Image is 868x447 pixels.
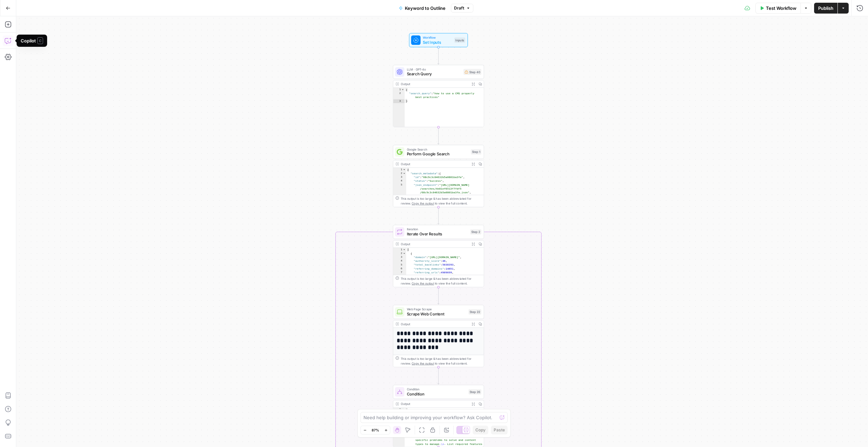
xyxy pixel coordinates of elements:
span: Copy the output [412,201,434,205]
div: 3 [393,99,405,103]
div: 7 [393,271,406,274]
span: Workflow [423,35,452,40]
div: This output is too large & has been abbreviated for review. to view the full content. [401,356,481,366]
span: Draft [454,5,464,11]
span: 87% [372,427,379,433]
div: Step 40 [463,69,481,75]
g: Edge from step_22 to step_26 [438,367,439,384]
div: Output [401,322,468,326]
div: 5 [393,263,406,267]
div: 4 [393,179,406,183]
div: Step 22 [469,309,481,315]
span: Toggle code folding, rows 2 through 12 [402,252,406,255]
span: Copy the output [412,362,434,365]
span: Keyword to Outline [405,5,446,12]
div: WorkflowSet InputsInputs [393,33,484,47]
span: Toggle code folding, rows 1 through 3 [401,88,405,92]
span: Test Workflow [766,5,796,12]
div: 4 [393,259,406,263]
div: LLM · GPT-4oSearch QueryStep 40Output{ "search_query":"how to use a CMS properly best practices"} [393,65,484,127]
span: Condition [407,391,466,397]
div: This output is too large & has been abbreviated for review. to view the full content. [401,276,481,286]
div: Output [401,402,468,406]
button: Draft [451,4,473,13]
div: Output [401,162,468,167]
div: 1 [393,248,406,252]
span: C [37,37,43,44]
span: Iteration [407,227,468,232]
span: Copy the output [412,281,434,285]
div: Step 26 [469,389,481,395]
div: 2 [393,172,406,175]
span: Copy [475,427,486,433]
div: Output [401,82,468,86]
span: Condition [407,387,466,392]
div: 6 [393,267,406,271]
span: Web Page Scrape [407,307,466,312]
span: Publish [818,5,833,12]
span: Paste [494,427,505,433]
div: 1 [393,88,405,92]
div: This output is too large & has been abbreviated for review. to view the full content. [401,196,481,206]
span: Toggle code folding, rows 2 through 12 [402,172,406,175]
div: 1 [393,168,406,172]
g: Edge from step_40 to step_1 [438,127,439,144]
div: Step 1 [471,149,481,155]
div: Inputs [454,38,465,43]
g: Edge from step_1 to step_2 [438,207,439,224]
div: 2 [393,252,406,255]
span: Google Search [407,147,469,152]
div: Output [401,241,468,246]
div: Copilot [21,37,43,44]
g: Edge from step_2 to step_22 [438,287,439,304]
g: Edge from start to step_40 [438,47,439,64]
button: Test Workflow [755,3,801,14]
div: IterationIterate Over ResultsStep 2Output[ { "domain":"[URL][DOMAIN_NAME]", "authority_score":46,... [393,225,484,287]
span: LLM · GPT-4o [407,67,461,72]
span: Toggle code folding, rows 1 through 73 [402,168,406,172]
div: 3 [393,175,406,179]
button: Keyword to Outline [395,3,450,14]
span: Scrape Web Content [407,311,466,317]
div: 2 [393,92,405,99]
div: 5 [393,183,406,195]
span: Toggle code folding, rows 1 through 13 [402,248,406,252]
div: Step 2 [470,229,481,235]
div: 3 [393,255,406,259]
span: Perform Google Search [407,151,469,157]
span: Set Inputs [423,39,452,45]
button: Copy [473,426,488,434]
button: Publish [814,3,837,14]
button: Paste [491,426,508,434]
span: Search Query [407,71,461,77]
div: Google SearchPerform Google SearchStep 1Output{ "search_metadata":{ "id":"68c9c3c04632b5a0801ba3f... [393,145,484,207]
span: Iterate Over Results [407,231,468,237]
